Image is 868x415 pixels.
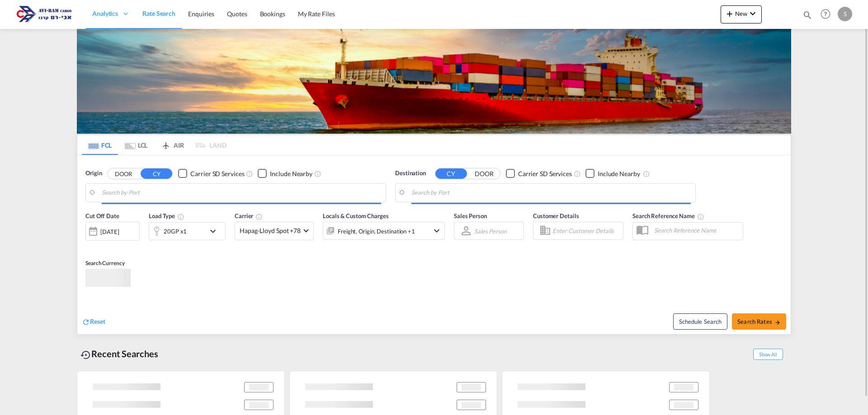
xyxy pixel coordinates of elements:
div: 20GP x1icon-chevron-down [149,222,226,240]
div: Freight Origin Destination Factory Stuffingicon-chevron-down [323,222,445,240]
md-icon: icon-magnify [802,10,812,20]
span: Reset [90,317,105,325]
md-pagination-wrapper: Use the left and right arrow keys to navigate between tabs [82,135,226,155]
span: Bookings [260,10,285,18]
md-icon: icon-backup-restore [80,350,91,360]
md-datepicker: Select [85,240,92,252]
span: Sales Person [454,212,487,219]
span: Destination [395,169,426,178]
input: Enter Customer Details [552,224,620,238]
div: icon-magnify [802,10,812,23]
img: LCL+%26+FCL+BACKGROUND.png [77,29,791,134]
button: icon-plus 400-fgNewicon-chevron-down [721,5,762,23]
div: Include Nearby [598,169,640,178]
md-icon: icon-chevron-down [208,226,223,237]
div: Carrier SD Services [518,169,572,178]
span: Help [818,6,833,22]
span: Quotes [227,10,247,18]
md-icon: Unchecked: Ignores neighbouring ports when fetching rates.Checked : Includes neighbouring ports w... [643,170,650,177]
md-icon: Your search will be saved by the below given name [697,213,704,220]
button: DOOR [108,168,139,179]
md-icon: icon-information-outline [177,213,184,220]
div: Include Nearby [270,169,312,178]
button: DOOR [468,168,500,179]
span: Rate Search [142,9,175,17]
md-tab-item: LCL [118,135,154,155]
span: My Rate Files [298,10,335,18]
span: Show All [753,349,783,360]
div: Recent Searches [77,344,162,364]
md-icon: icon-chevron-down [431,225,442,236]
img: 166978e0a5f911edb4280f3c7a976193.png [14,4,75,24]
span: Origin [85,169,102,178]
button: CY [141,168,172,179]
div: Help [818,6,838,23]
span: Carrier [235,212,263,219]
span: Locals & Custom Charges [323,212,389,219]
span: Load Type [149,212,184,219]
md-tab-item: AIR [154,135,190,155]
span: Enquiries [188,10,214,18]
div: 20GP x1 [164,225,187,238]
button: CY [435,168,467,179]
md-icon: Unchecked: Search for CY (Container Yard) services for all selected carriers.Checked : Search for... [574,170,581,177]
md-checkbox: Checkbox No Ink [585,169,640,178]
md-icon: The selected Trucker/Carrierwill be displayed in the rate results If the rates are from another f... [255,213,263,220]
span: Search Rates [737,318,781,325]
md-icon: Unchecked: Ignores neighbouring ports when fetching rates.Checked : Includes neighbouring ports w... [314,170,321,177]
span: New [724,10,758,17]
input: Search by Port [102,186,381,200]
span: Customer Details [533,212,579,219]
md-icon: icon-airplane [160,140,171,147]
div: [DATE] [85,222,140,241]
md-checkbox: Checkbox No Ink [178,169,244,178]
md-select: Sales Person [473,224,508,238]
md-icon: icon-arrow-right [774,319,781,326]
md-icon: icon-refresh [82,318,90,326]
input: Search Reference Name [650,224,743,237]
div: icon-refreshReset [82,317,105,327]
input: Search by Port [411,186,691,200]
div: Origin DOOR CY Checkbox No InkUnchecked: Search for CY (Container Yard) services for all selected... [77,155,791,334]
div: S [838,7,852,21]
div: [DATE] [100,228,119,236]
md-icon: icon-chevron-down [747,8,758,19]
span: Hapag-Lloyd Spot +78 [240,226,301,235]
span: Search Currency [85,260,125,266]
md-checkbox: Checkbox No Ink [258,169,312,178]
div: Carrier SD Services [190,169,244,178]
button: Search Ratesicon-arrow-right [732,313,786,330]
md-icon: Unchecked: Search for CY (Container Yard) services for all selected carriers.Checked : Search for... [246,170,253,177]
button: Note: By default Schedule search will only considerorigin ports, destination ports and cut off da... [673,313,727,330]
md-checkbox: Checkbox No Ink [506,169,572,178]
span: Cut Off Date [85,212,119,219]
md-tab-item: FCL [82,135,118,155]
div: Freight Origin Destination Factory Stuffing [338,225,415,238]
md-icon: icon-plus 400-fg [724,8,735,19]
span: Search Reference Name [632,212,704,219]
span: Analytics [92,9,118,18]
